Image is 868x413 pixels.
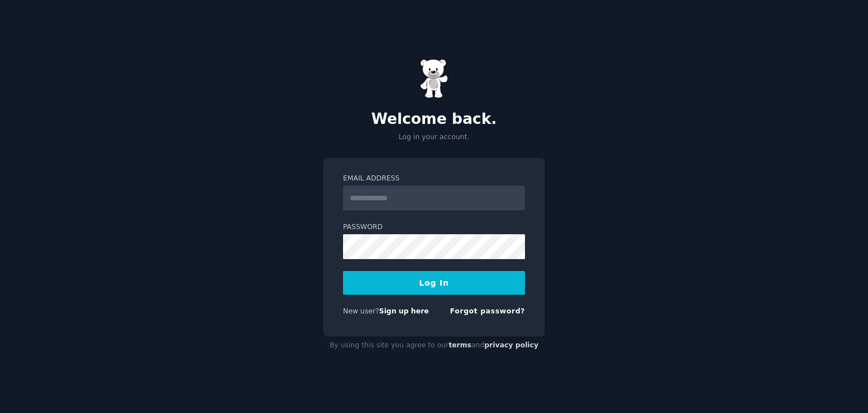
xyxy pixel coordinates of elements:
[323,110,545,128] h2: Welcome back.
[450,307,525,315] a: Forgot password?
[449,341,471,349] a: terms
[343,307,379,315] span: New user?
[379,307,429,315] a: Sign up here
[323,337,545,355] div: By using this site you agree to our and
[323,132,545,143] p: Log in your account.
[484,341,539,349] a: privacy policy
[343,174,525,184] label: Email Address
[420,59,448,98] img: Gummy Bear
[343,271,525,295] button: Log In
[343,222,525,233] label: Password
